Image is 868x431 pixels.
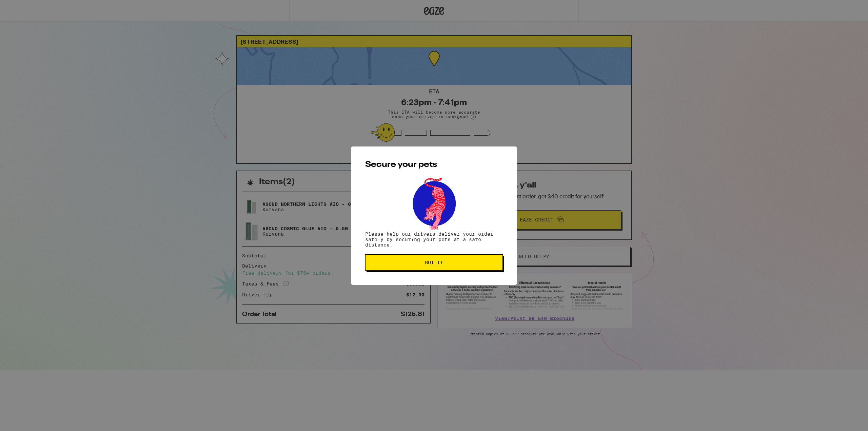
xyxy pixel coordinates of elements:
[365,161,503,169] h2: Secure your pets
[365,231,503,248] p: Please help our drivers deliver your order safely by securing your pets at a safe distance.
[365,254,503,271] button: Got it
[4,5,49,10] span: Hi. Need any help?
[406,176,462,231] img: pets
[425,260,443,265] span: Got it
